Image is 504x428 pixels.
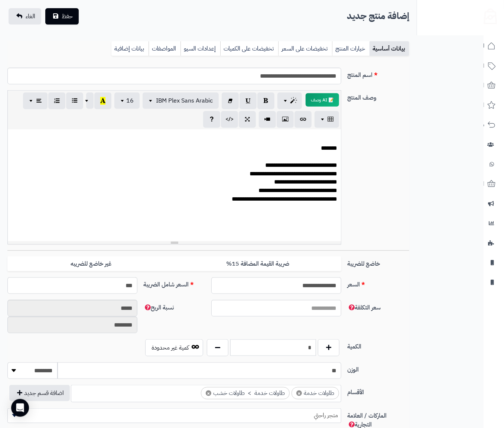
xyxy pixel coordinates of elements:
a: إعدادات السيو [181,41,220,56]
a: بيانات إضافية [111,41,149,56]
span: سعر التكلفة [347,303,381,312]
span: الغاء [26,12,35,21]
a: بيانات أساسية [370,41,409,56]
a: تخفيضات على السعر [278,41,332,56]
div: Open Intercom Messenger [11,399,29,417]
a: خيارات المنتج [332,41,370,56]
span: متجر راحتي [8,410,341,421]
span: × [296,390,302,396]
label: السعر شامل الضريبة [140,277,208,289]
button: 16 [114,93,140,109]
label: الكمية [344,339,412,351]
label: الأقسام [344,385,412,397]
label: غير خاضع للضريبه [7,256,174,272]
span: حفظ [62,12,73,21]
button: 📝 AI وصف [306,93,339,107]
span: × [206,390,211,396]
span: 16 [126,96,134,105]
label: اسم المنتج [344,68,412,80]
span: IBM Plex Sans Arabic [156,96,213,105]
li: طاولات خدمة > طاولات خشب [201,387,290,399]
label: السعر [344,277,412,289]
li: طاولات خدمة [292,387,339,399]
button: اضافة قسم جديد [9,385,70,401]
label: الوزن [344,362,412,374]
label: خاضع للضريبة [344,256,412,268]
h2: إضافة منتج جديد [347,9,409,24]
a: الغاء [9,8,41,25]
button: حفظ [45,8,79,25]
button: IBM Plex Sans Arabic [143,93,219,109]
img: logo [479,6,497,24]
a: المواصفات [149,41,181,56]
label: ضريبة القيمة المضافة 15% [175,256,341,272]
label: وصف المنتج [344,90,412,102]
a: تخفيضات على الكميات [220,41,278,56]
span: متجر راحتي [7,408,341,423]
span: نسبة الربح [143,303,174,312]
